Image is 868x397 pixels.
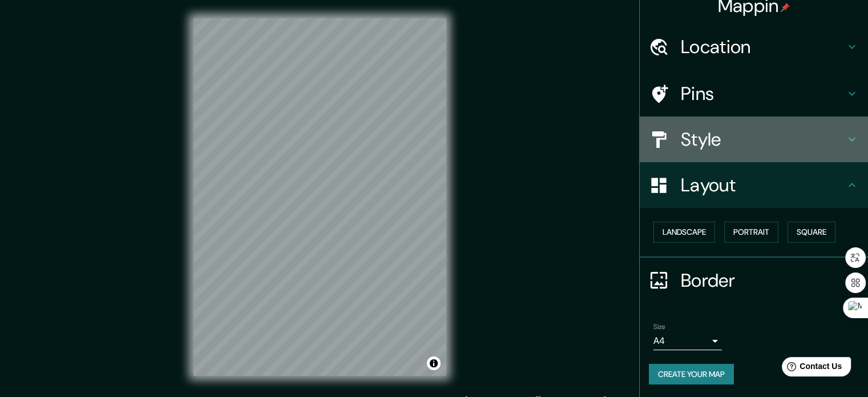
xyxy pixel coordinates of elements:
h4: Location [681,35,845,58]
img: pin-icon.png [781,3,790,12]
h4: Layout [681,174,845,197]
div: A4 [653,332,722,350]
div: Location [640,24,868,70]
canvas: Map [193,18,446,376]
label: Size [653,322,665,331]
h4: Pins [681,82,845,105]
h4: Border [681,269,845,292]
h4: Style [681,128,845,151]
div: Border [640,258,868,303]
div: Layout [640,162,868,208]
iframe: Help widget launcher [766,352,855,384]
button: Landscape [653,222,715,243]
button: Square [788,222,835,243]
button: Toggle attribution [427,356,441,370]
button: Portrait [724,222,778,243]
div: Style [640,117,868,162]
div: Pins [640,71,868,117]
button: Create your map [649,364,734,385]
